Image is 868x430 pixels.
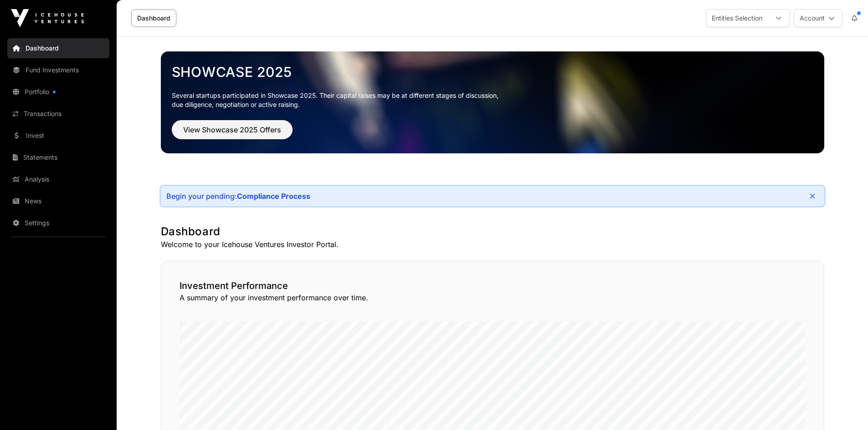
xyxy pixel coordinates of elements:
[172,91,813,109] p: Several startups participated in Showcase 2025. Their capital raises may be at different stages o...
[7,82,109,102] a: Portfolio
[7,191,109,211] a: News
[183,124,281,135] span: View Showcase 2025 Offers
[7,213,109,233] a: Settings
[7,126,109,146] a: Invest
[180,279,806,292] h2: Investment Performance
[7,169,109,189] a: Analysis
[794,9,842,27] button: Account
[7,104,109,124] a: Transactions
[161,51,824,153] img: Showcase 2025
[166,192,310,201] div: Begin your pending:
[172,64,813,80] a: Showcase 2025
[706,10,768,27] div: Entities Selection
[7,38,109,58] a: Dashboard
[822,386,868,430] iframe: Chat Widget
[7,147,109,167] a: Statements
[180,292,806,303] p: A summary of your investment performance over time.
[237,192,310,201] a: Compliance Process
[161,224,824,239] h1: Dashboard
[806,190,819,202] button: Close
[131,10,176,27] a: Dashboard
[172,120,293,139] button: View Showcase 2025 Offers
[161,239,824,250] p: Welcome to your Icehouse Ventures Investor Portal.
[7,60,109,80] a: Fund Investments
[11,9,84,27] img: Icehouse Ventures Logo
[172,129,293,138] a: View Showcase 2025 Offers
